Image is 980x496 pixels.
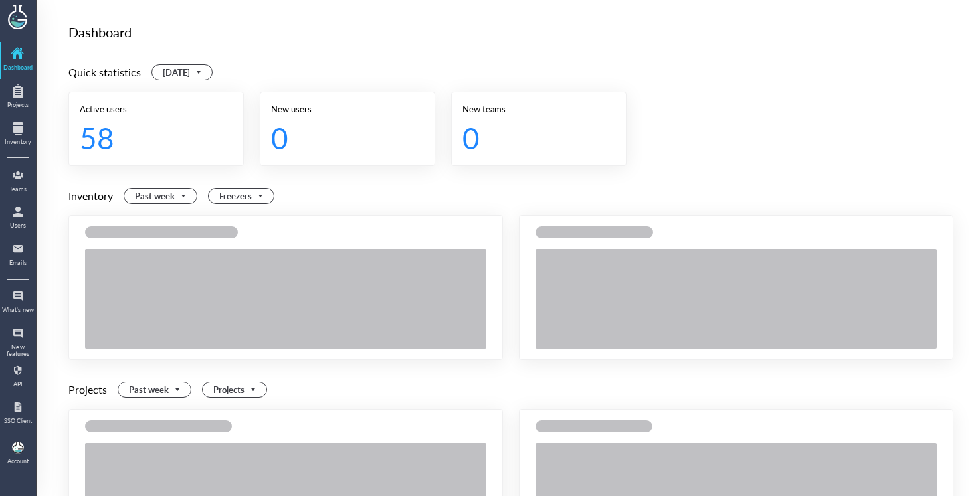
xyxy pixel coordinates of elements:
div: What's new [1,307,35,313]
a: Dashboard [1,43,35,78]
a: Inventory [1,118,35,152]
span: Past week [135,189,189,203]
a: Projects [1,80,35,115]
span: Freezers [219,189,266,203]
a: Emails [1,238,35,273]
span: Today [163,65,204,80]
div: New features [1,344,35,358]
span: Projects [213,382,258,397]
div: Inventory [1,139,35,145]
div: 58 [80,120,222,155]
div: Account [7,458,29,465]
div: New users [271,103,424,115]
a: SSO Client [1,396,35,431]
div: Users [1,222,35,229]
div: Active users [80,103,233,115]
div: 0 [271,120,413,155]
a: API [1,360,35,394]
div: New teams [462,103,615,115]
div: API [1,381,35,388]
a: What's new [1,286,35,320]
img: b9474ba4-a536-45cc-a50d-c6e2543a7ac2.jpeg [12,442,24,454]
a: Teams [1,165,35,199]
div: Dashboard [68,21,953,42]
div: Dashboard [1,64,35,71]
span: Past week [129,382,183,397]
a: New features [1,323,35,357]
div: SSO Client [1,418,35,424]
div: Emails [1,260,35,266]
a: Users [1,201,35,236]
div: Projects [1,102,35,108]
div: Quick statistics [68,64,141,81]
div: Inventory [68,187,113,205]
div: Projects [68,381,107,398]
div: 0 [462,120,605,155]
div: Teams [1,186,35,193]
